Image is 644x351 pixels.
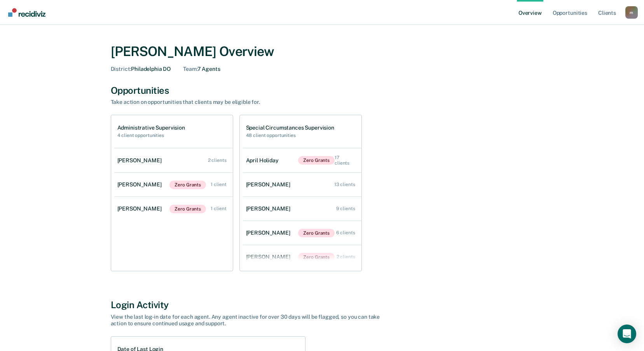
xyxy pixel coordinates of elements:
[111,299,534,311] div: Login Activity
[298,156,335,165] span: Zero Grants
[8,8,45,17] img: Recidiviz
[183,66,197,72] span: Team :
[337,254,355,260] div: 2 clients
[246,181,293,188] div: [PERSON_NAME]
[625,6,638,19] button: Profile dropdown button
[114,197,233,221] a: [PERSON_NAME]Zero Grants 1 client
[114,149,233,172] a: [PERSON_NAME] 2 clients
[243,245,361,269] a: [PERSON_NAME]Zero Grants 2 clients
[625,6,638,19] div: m
[336,230,355,235] div: 6 clients
[243,221,361,245] a: [PERSON_NAME]Zero Grants 6 clients
[111,44,534,60] div: [PERSON_NAME] Overview
[111,66,171,72] div: Philadelphia DO
[298,229,335,237] span: Zero Grants
[246,230,293,236] div: [PERSON_NAME]
[243,198,361,220] a: [PERSON_NAME] 9 clients
[117,157,165,164] div: [PERSON_NAME]
[246,254,293,260] div: [PERSON_NAME]
[117,125,185,131] h1: Administrative Supervision
[117,181,165,188] div: [PERSON_NAME]
[169,205,206,213] span: Zero Grants
[111,66,131,72] span: District :
[243,174,361,196] a: [PERSON_NAME] 13 clients
[111,99,383,105] div: Take action on opportunities that clients may be eligible for.
[183,66,220,72] div: 7 Agents
[298,253,335,261] span: Zero Grants
[246,205,293,212] div: [PERSON_NAME]
[336,206,355,211] div: 9 clients
[117,133,185,138] h2: 4 client opportunities
[618,325,636,343] div: Open Intercom Messenger
[246,125,334,131] h1: Special Circumstances Supervision
[211,182,226,187] div: 1 client
[117,205,165,212] div: [PERSON_NAME]
[243,147,361,174] a: April HolidayZero Grants 17 clients
[208,158,227,163] div: 2 clients
[169,181,206,189] span: Zero Grants
[334,182,355,187] div: 13 clients
[114,173,233,197] a: [PERSON_NAME]Zero Grants 1 client
[111,314,383,327] div: View the last log-in date for each agent. Any agent inactive for over 30 days will be flagged, so...
[111,85,534,96] div: Opportunities
[246,133,334,138] h2: 48 client opportunities
[246,157,282,164] div: April Holiday
[211,206,226,211] div: 1 client
[335,155,355,166] div: 17 clients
